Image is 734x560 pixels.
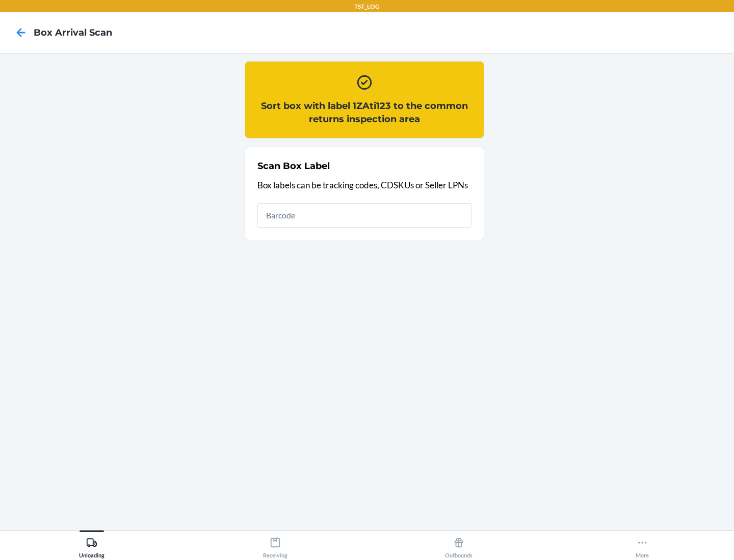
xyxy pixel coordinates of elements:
[257,159,330,173] h2: Scan Box Label
[34,26,112,39] h4: Box Arrival Scan
[550,530,734,558] button: More
[263,533,287,558] div: Receiving
[183,530,367,558] button: Receiving
[354,2,380,11] p: TST_LOG
[636,533,649,558] div: More
[367,530,550,558] button: Outbounds
[445,533,473,558] div: Outbounds
[79,533,104,558] div: Unloading
[257,203,471,228] input: Barcode
[257,179,471,192] p: Box labels can be tracking codes, CDSKUs or Seller LPNs
[257,99,471,126] h2: Sort box with label 1ZAti123 to the common returns inspection area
